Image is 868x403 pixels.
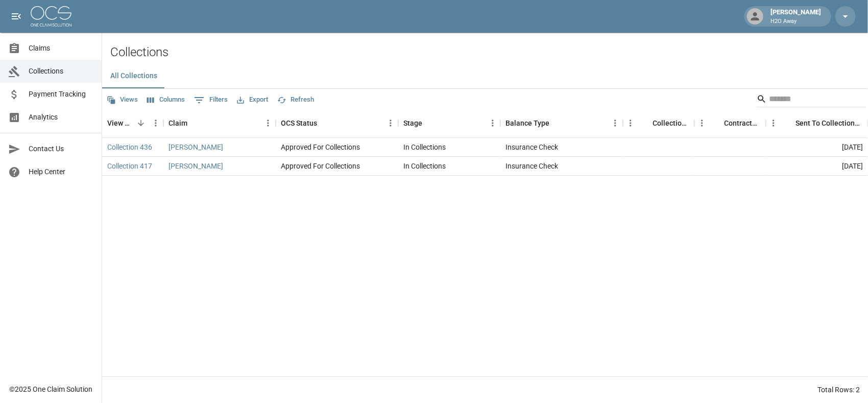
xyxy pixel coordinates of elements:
[191,92,230,108] button: Show filters
[107,109,134,137] div: View Collection
[766,7,825,26] div: [PERSON_NAME]
[281,142,360,152] div: Approved For Collections
[29,112,93,123] span: Analytics
[104,92,140,108] button: Views
[29,144,93,154] span: Contact Us
[795,109,863,137] div: Sent To Collections Date
[485,115,500,131] button: Menu
[102,64,165,88] button: All Collections
[710,116,724,130] button: Sort
[281,161,360,171] div: Approved For Collections
[403,142,446,152] div: In Collections
[608,115,623,131] button: Menu
[638,116,653,130] button: Sort
[29,66,93,77] span: Collections
[694,109,766,137] div: Contractor Amount
[29,167,93,177] span: Help Center
[766,138,868,157] div: [DATE]
[383,115,398,131] button: Menu
[29,43,93,54] span: Claims
[107,142,152,152] a: Collection 436
[766,109,868,137] div: Sent To Collections Date
[757,91,866,109] div: Search
[260,115,276,131] button: Menu
[505,161,558,171] div: Insurance Check
[168,142,223,152] a: [PERSON_NAME]
[766,157,868,176] div: [DATE]
[134,116,148,130] button: Sort
[144,92,187,108] button: Select columns
[403,109,422,137] div: Stage
[107,161,152,171] a: Collection 417
[9,384,92,394] div: © 2025 One Claim Solution
[168,109,187,137] div: Claim
[163,109,276,137] div: Claim
[500,109,623,137] div: Balance Type
[281,109,317,137] div: OCS Status
[102,64,868,88] div: dynamic tabs
[275,92,317,108] button: Refresh
[317,116,331,130] button: Sort
[148,115,163,131] button: Menu
[505,142,558,152] div: Insurance Check
[110,45,868,60] h2: Collections
[623,109,694,137] div: Collections Fee
[549,116,564,130] button: Sort
[817,385,860,395] div: Total Rows: 2
[31,6,71,27] img: ocs-logo-white-transparent.png
[398,109,500,137] div: Stage
[724,109,761,137] div: Contractor Amount
[623,115,638,131] button: Menu
[403,161,446,171] div: In Collections
[766,115,781,131] button: Menu
[187,116,202,130] button: Sort
[276,109,398,137] div: OCS Status
[6,6,27,27] button: open drawer
[29,89,93,100] span: Payment Tracking
[694,115,710,131] button: Menu
[653,109,689,137] div: Collections Fee
[422,116,437,130] button: Sort
[102,109,163,137] div: View Collection
[234,92,271,108] button: Export
[781,116,795,130] button: Sort
[505,109,549,137] div: Balance Type
[168,161,223,171] a: [PERSON_NAME]
[770,17,821,26] p: H2O Away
